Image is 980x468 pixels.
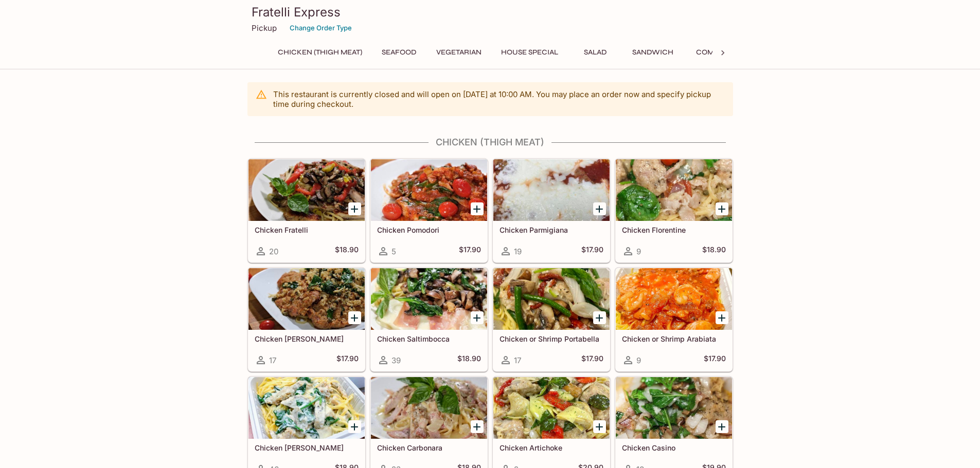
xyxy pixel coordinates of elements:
button: Sandwich [627,45,679,60]
span: 5 [391,247,396,256]
h5: $17.90 [336,354,359,366]
button: Chicken (Thigh Meat) [272,45,368,60]
a: Chicken Saltimbocca39$18.90 [370,268,488,371]
div: Chicken or Shrimp Arabiata [616,268,732,330]
a: Chicken Fratelli20$18.90 [248,159,365,263]
h4: Chicken (Thigh Meat) [247,137,733,148]
span: 20 [269,247,278,256]
a: Chicken or Shrimp Portabella17$17.90 [493,268,610,371]
button: House Special [495,45,564,60]
h5: Chicken [PERSON_NAME] [255,443,359,452]
button: Add Chicken Saltimbocca [471,311,484,324]
div: Chicken Florentine [616,159,732,221]
div: Chicken Casino [616,377,732,439]
button: Add Chicken Parmigiana [593,202,606,215]
a: Chicken or Shrimp Arabiata9$17.90 [615,268,733,371]
h5: $18.90 [457,354,481,366]
h5: Chicken Fratelli [255,226,359,234]
button: Add Chicken or Shrimp Arabiata [716,311,728,324]
h5: Chicken or Shrimp Arabiata [622,334,726,343]
div: Chicken Parmigiana [493,159,610,221]
h5: $17.90 [581,245,603,257]
h5: Chicken Artichoke [500,443,603,452]
button: Add Chicken Basilio [348,311,361,324]
h5: Chicken Carbonara [377,443,481,452]
p: This restaurant is currently closed and will open on [DATE] at 10:00 AM . You may place an order ... [273,89,725,109]
button: Add Chicken Casino [716,420,728,433]
span: 17 [514,355,521,365]
button: Add Chicken Alfredo [348,420,361,433]
div: Chicken Artichoke [493,377,610,439]
button: Combo [687,45,734,60]
div: Chicken Alfredo [248,377,365,439]
h5: Chicken Florentine [622,226,726,234]
span: 9 [636,355,641,365]
h5: $17.90 [704,354,726,366]
h5: $18.90 [335,245,359,257]
h5: Chicken [PERSON_NAME] [255,334,359,343]
button: Add Chicken Carbonara [471,420,484,433]
button: Vegetarian [431,45,487,60]
button: Add Chicken or Shrimp Portabella [593,311,606,324]
span: 9 [636,247,641,256]
h5: $18.90 [702,245,726,257]
p: Pickup [252,23,277,33]
h5: Chicken or Shrimp Portabella [500,334,603,343]
h5: $17.90 [459,245,481,257]
span: 19 [514,247,522,256]
div: Chicken Basilio [248,268,365,330]
h5: Chicken Pomodori [377,226,481,234]
div: Chicken Fratelli [248,159,365,221]
h5: Chicken Parmigiana [500,226,603,234]
button: Seafood [376,45,422,60]
button: Change Order Type [285,20,357,36]
div: Chicken or Shrimp Portabella [493,268,610,330]
h3: Fratelli Express [252,4,729,20]
div: Chicken Saltimbocca [371,268,487,330]
div: Chicken Pomodori [371,159,487,221]
h5: Chicken Casino [622,443,726,452]
div: Chicken Carbonara [371,377,487,439]
h5: Chicken Saltimbocca [377,334,481,343]
span: 17 [269,355,276,365]
button: Salad [572,45,618,60]
button: Add Chicken Florentine [716,202,728,215]
a: Chicken Parmigiana19$17.90 [493,159,610,263]
h5: $17.90 [581,354,603,366]
a: Chicken [PERSON_NAME]17$17.90 [248,268,365,371]
button: Add Chicken Pomodori [471,202,484,215]
span: 39 [391,355,401,365]
button: Add Chicken Artichoke [593,420,606,433]
a: Chicken Florentine9$18.90 [615,159,733,263]
a: Chicken Pomodori5$17.90 [370,159,488,263]
button: Add Chicken Fratelli [348,202,361,215]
